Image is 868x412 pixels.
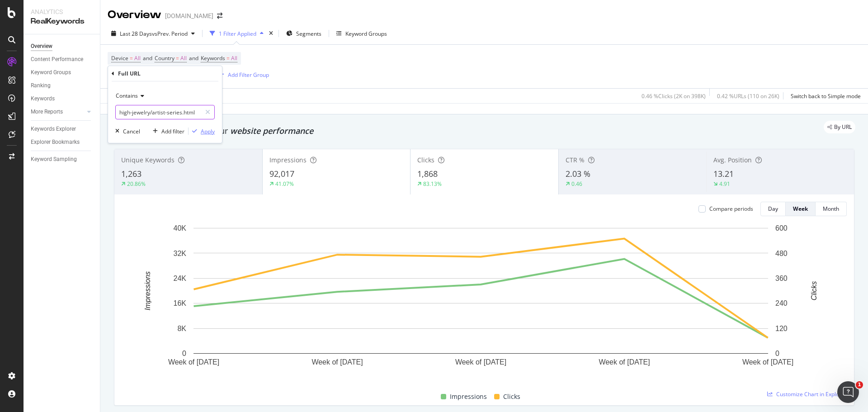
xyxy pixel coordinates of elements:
svg: A chart. [122,223,840,381]
div: RealKeywords [31,16,93,27]
text: 0 [775,350,779,357]
div: Add Filter Group [228,71,269,79]
span: and [189,54,198,62]
div: 83.13% [423,180,442,188]
span: 2.03 % [566,168,590,179]
div: Compare periods [709,205,753,213]
button: Apply [189,127,215,136]
a: Keyword Sampling [31,155,94,164]
span: vs Prev. Period [152,30,188,38]
div: Analytics [31,7,93,16]
text: 120 [775,325,788,332]
span: = [226,54,230,62]
text: Clicks [810,281,818,301]
button: Last 28 DaysvsPrev. Period [108,26,198,41]
text: 16K [174,299,187,307]
span: All [180,52,187,65]
button: Switch back to Simple mode [787,89,861,103]
text: Week of [DATE] [742,358,793,366]
span: Keywords [201,54,225,62]
text: 8K [177,325,186,332]
button: Month [816,202,847,216]
text: 240 [775,299,788,307]
a: More Reports [31,107,85,117]
text: 600 [775,224,788,232]
span: Contains [116,92,138,99]
span: By URL [834,124,852,130]
div: Overview [108,7,161,23]
div: 20.86% [127,180,146,188]
span: 13.21 [713,168,734,179]
text: Week of [DATE] [455,358,506,366]
button: Segments [283,26,325,41]
span: 92,017 [269,168,294,179]
span: Customize Chart in Explorer [776,390,847,398]
div: More Reports [31,107,63,117]
div: Content Performance [31,55,83,64]
a: Customize Chart in Explorer [767,390,847,398]
div: arrow-right-arrow-left [217,13,222,19]
div: Keyword Sampling [31,155,77,164]
text: 0 [182,350,186,357]
div: Add filter [161,128,184,135]
div: Keyword Groups [31,68,71,77]
span: All [134,52,141,65]
button: Week [786,202,816,216]
text: 480 [775,249,788,257]
div: Apply [201,128,215,135]
div: 0.46 % Clicks ( 2K on 398K ) [642,92,706,100]
button: Add Filter Group [216,69,269,80]
button: Keyword Groups [333,26,391,41]
a: Keywords [31,94,94,104]
span: Impressions [269,156,307,164]
div: Month [823,205,839,213]
button: Cancel [112,127,140,136]
div: Keywords [31,94,55,104]
a: Explorer Bookmarks [31,137,94,147]
text: 32K [174,249,187,257]
span: Avg. Position [713,156,752,164]
div: 0.46 [571,180,582,188]
text: Week of [DATE] [311,358,363,366]
div: Keywords Explorer [31,124,76,134]
button: 1 Filter Applied [206,26,267,41]
a: Overview [31,42,94,51]
span: and [143,54,152,62]
a: Content Performance [31,55,94,64]
span: 1,263 [121,168,142,179]
text: Week of [DATE] [168,358,219,366]
div: 4.91 [719,180,730,188]
div: times [267,29,275,38]
text: Week of [DATE] [599,358,650,366]
span: CTR % [566,156,585,164]
div: Week [793,205,808,213]
span: = [176,54,179,62]
span: 1,868 [417,168,438,179]
text: Impressions [144,271,151,310]
div: Switch back to Simple mode [791,92,861,100]
span: Impressions [450,391,487,402]
span: Last 28 Days [120,30,152,38]
div: Day [768,205,778,213]
div: 41.07% [275,180,294,188]
a: Ranking [31,81,94,90]
text: 360 [775,275,788,282]
span: Device [111,54,128,62]
button: Day [760,202,786,216]
div: Overview [31,42,52,51]
span: Clicks [417,156,434,164]
text: 24K [174,275,187,282]
div: 1 Filter Applied [219,30,256,38]
span: = [130,54,133,62]
div: 0.42 % URLs ( 110 on 26K ) [717,92,779,100]
iframe: Intercom live chat [837,381,859,403]
div: [DOMAIN_NAME] [165,11,213,20]
a: Keywords Explorer [31,124,94,134]
div: Explorer Bookmarks [31,137,80,147]
text: 40K [174,224,187,232]
span: 1 [856,381,863,388]
div: Ranking [31,81,51,90]
span: All [231,52,237,65]
div: Full URL [118,70,141,77]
